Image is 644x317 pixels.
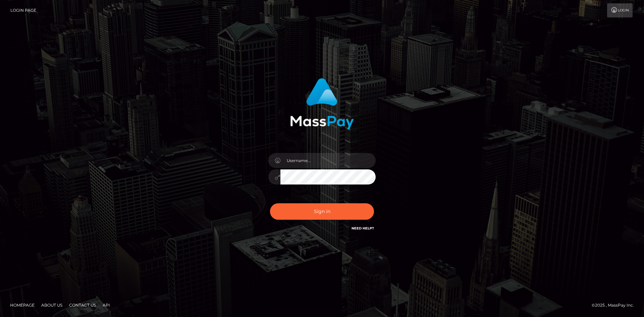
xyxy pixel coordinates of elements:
[352,226,374,230] a: Need Help?
[39,300,65,310] a: About Us
[280,153,376,168] input: Username...
[607,3,633,17] a: Login
[290,78,354,129] img: MassPay Login
[100,300,113,310] a: API
[10,3,36,17] a: Login Page
[592,302,639,309] div: © 2025 , MassPay Inc.
[270,203,374,220] button: Sign in
[66,300,99,310] a: Contact Us
[7,300,37,310] a: Homepage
